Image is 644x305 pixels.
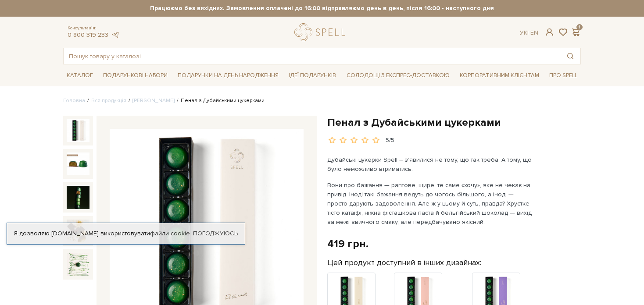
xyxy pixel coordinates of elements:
[327,237,369,251] div: 419 грн.
[64,48,560,64] input: Пошук товару у каталозі
[67,186,89,209] img: Пенал з Дубайськими цукерками
[560,48,580,64] button: Пошук товару у каталозі
[520,29,538,37] div: Ук
[67,253,89,276] img: Пенал з Дубайськими цукерками
[67,220,89,242] img: Пенал з Дубайськими цукерками
[68,31,108,39] a: 0 800 319 233
[456,69,543,82] a: Корпоративним клієнтам
[327,155,533,174] p: Дубайські цукерки Spell – з’явилися не тому, що так треба. А тому, що було неможливо втриматись.
[327,181,533,227] p: Вони про бажання — раптове, щире, те саме «хочу», яке не чекає на привід. Іноді такі бажання веду...
[68,25,119,31] span: Консультація:
[343,68,453,83] a: Солодощі з експрес-доставкою
[67,152,89,175] img: Пенал з Дубайськими цукерками
[327,258,481,268] label: Цей продукт доступний в інших дизайнах:
[150,230,190,237] a: файли cookie
[285,69,340,82] a: Ідеї подарунків
[546,69,581,82] a: Про Spell
[63,69,97,82] a: Каталог
[294,23,349,41] a: logo
[100,69,171,82] a: Подарункові набори
[193,230,238,238] a: Погоджуюсь
[67,119,89,142] img: Пенал з Дубайськими цукерками
[7,230,245,238] div: Я дозволяю [DOMAIN_NAME] використовувати
[527,29,529,36] span: |
[91,97,126,104] a: Вся продукція
[111,31,119,39] a: telegram
[174,69,282,82] a: Подарунки на День народження
[175,97,265,105] li: Пенал з Дубайськими цукерками
[132,97,175,104] a: [PERSON_NAME]
[530,29,538,36] a: En
[386,136,394,145] div: 5/5
[63,4,581,12] strong: Працюємо без вихідних. Замовлення оплачені до 16:00 відправляємо день в день, після 16:00 - насту...
[327,116,581,129] h1: Пенал з Дубайськими цукерками
[63,97,85,104] a: Головна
